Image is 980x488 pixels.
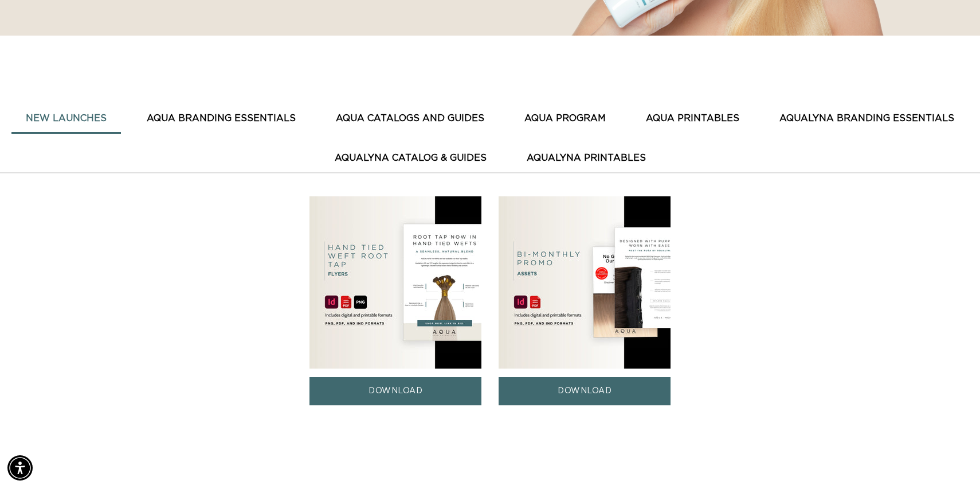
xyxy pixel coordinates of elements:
button: AquaLyna Catalog & Guides [320,144,501,172]
a: DOWNLOAD [309,377,481,405]
button: AQUA CATALOGS AND GUIDES [322,104,499,133]
button: AQUA BRANDING ESSENTIALS [132,104,310,133]
button: AQUA PROGRAM [510,104,620,133]
iframe: Chat Widget [923,433,980,488]
button: AQUA PRINTABLES [632,104,754,133]
div: Accessibility Menu [7,455,33,481]
button: AquaLyna Branding Essentials [765,104,969,133]
button: New Launches [11,104,121,133]
a: DOWNLOAD [499,377,671,405]
button: AquaLyna Printables [512,144,660,172]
